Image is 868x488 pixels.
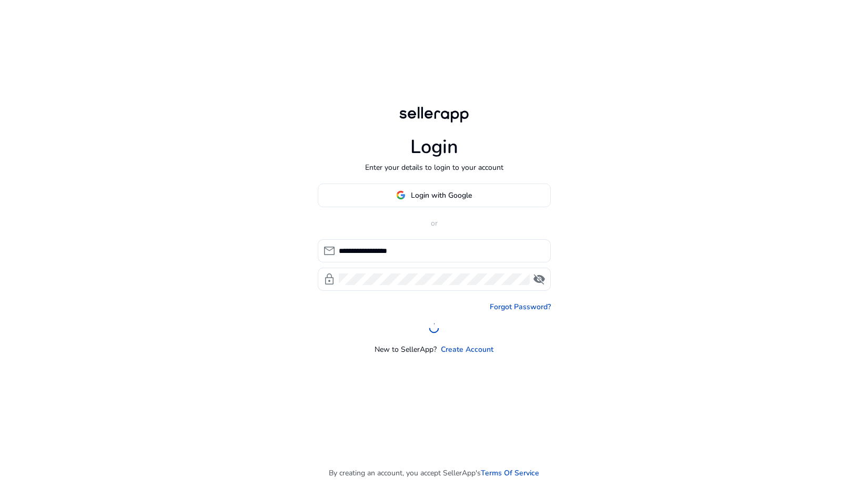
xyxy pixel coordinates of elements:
p: New to SellerApp? [375,344,437,355]
img: google-logo.svg [396,190,406,200]
span: visibility_off [533,273,546,286]
span: lock [323,273,336,286]
a: Create Account [441,344,493,355]
button: Login with Google [318,184,551,207]
p: or [318,218,551,229]
span: Login with Google [411,190,472,201]
a: Forgot Password? [490,301,551,312]
h1: Login [410,136,458,158]
span: mail [323,245,336,257]
p: Enter your details to login to your account [365,162,503,173]
a: Terms Of Service [481,467,539,479]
